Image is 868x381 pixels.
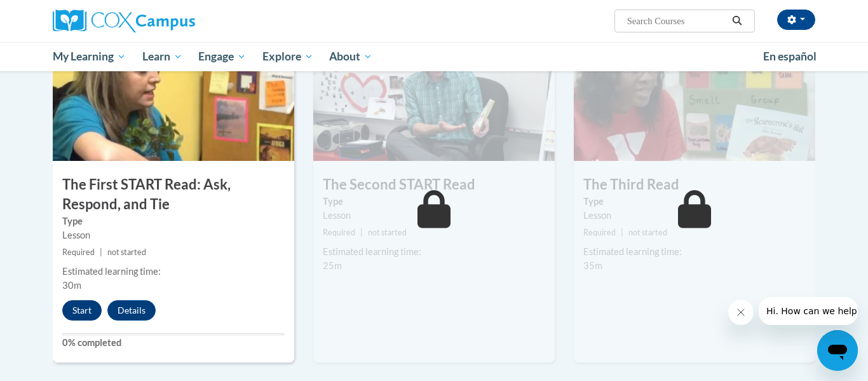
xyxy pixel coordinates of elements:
[254,42,322,71] a: Explore
[323,195,545,209] label: Type
[53,10,294,32] a: Cox Campus
[583,260,602,271] span: 35m
[759,297,858,325] iframe: Message from company
[62,280,81,291] span: 30m
[62,265,285,279] div: Estimated learning time:
[62,228,285,242] div: Lesson
[53,34,294,161] img: Course Image
[323,228,355,237] span: Required
[323,209,545,223] div: Lesson
[134,42,191,71] a: Learn
[626,13,728,29] input: Search Courses
[574,175,815,195] h3: The Third Read
[763,50,817,63] span: En español
[583,195,806,209] label: Type
[53,49,126,64] span: My Learning
[621,228,623,237] span: |
[142,49,182,64] span: Learn
[34,42,834,71] div: Main menu
[817,330,858,371] iframe: Button to launch messaging window
[583,209,806,223] div: Lesson
[313,34,555,161] img: Course Image
[777,10,815,30] button: Account Settings
[755,43,825,70] a: En español
[100,247,102,257] span: |
[323,245,545,259] div: Estimated learning time:
[62,214,285,228] label: Type
[728,13,747,29] button: Search
[583,228,616,237] span: Required
[62,300,102,321] button: Start
[107,247,146,257] span: not started
[574,34,815,161] img: Course Image
[322,42,381,71] a: About
[62,336,285,350] label: 0% completed
[323,260,342,271] span: 25m
[628,228,667,237] span: not started
[198,49,246,64] span: Engage
[728,300,754,325] iframe: Close message
[329,49,372,64] span: About
[53,175,294,214] h3: The First START Read: Ask, Respond, and Tie
[360,228,363,237] span: |
[262,49,313,64] span: Explore
[53,10,195,32] img: Cox Campus
[368,228,407,237] span: not started
[190,42,254,71] a: Engage
[8,9,103,19] span: Hi. How can we help?
[313,175,555,195] h3: The Second START Read
[44,42,134,71] a: My Learning
[583,245,806,259] div: Estimated learning time:
[62,247,95,257] span: Required
[107,300,156,321] button: Details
